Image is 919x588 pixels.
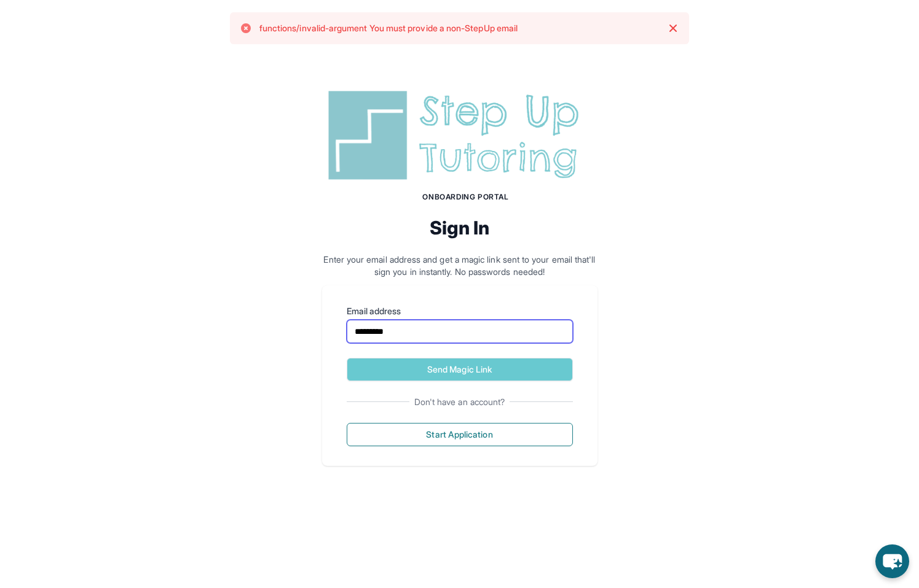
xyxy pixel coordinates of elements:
h2: Sign In [322,217,598,239]
label: Email address [347,305,573,317]
button: Send Magic Link [347,358,573,381]
span: Don't have an account? [409,396,510,408]
img: Step Up Tutoring horizontal logo [322,86,598,185]
p: Enter your email address and get a magic link sent to your email that'll sign you in instantly. N... [322,253,598,278]
button: Start Application [347,423,573,446]
button: chat-button [875,544,909,578]
p: functions/invalid-argument You must provide a non-StepUp email [259,22,518,34]
h1: Onboarding Portal [334,192,598,202]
